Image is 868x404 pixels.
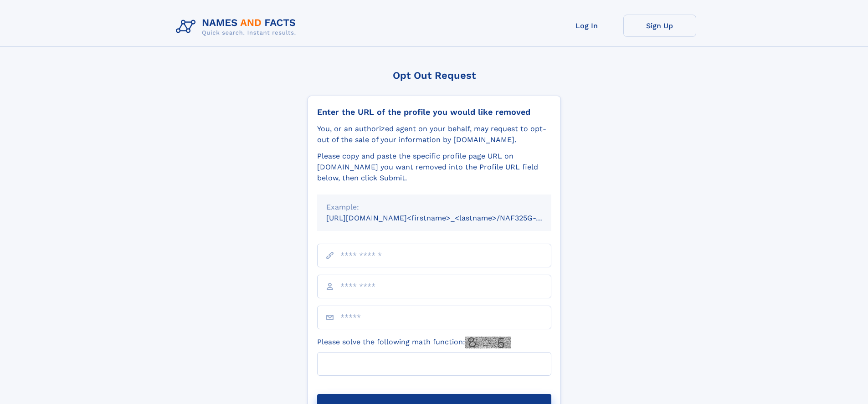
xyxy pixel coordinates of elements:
[308,70,561,81] div: Opt Out Request
[172,15,303,39] img: Logo Names and Facts
[550,15,623,37] a: Log In
[317,107,551,117] div: Enter the URL of the profile you would like removed
[317,123,551,145] div: You, or an authorized agent on your behalf, may request to opt-out of the sale of your informatio...
[317,151,551,184] div: Please copy and paste the specific profile page URL on [DOMAIN_NAME] you want removed into the Pr...
[317,337,511,348] label: Please solve the following math function:
[326,214,569,222] small: [URL][DOMAIN_NAME]<firstname>_<lastname>/NAF325G-xxxxxxxx
[326,202,542,213] div: Example:
[623,15,696,37] a: Sign Up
